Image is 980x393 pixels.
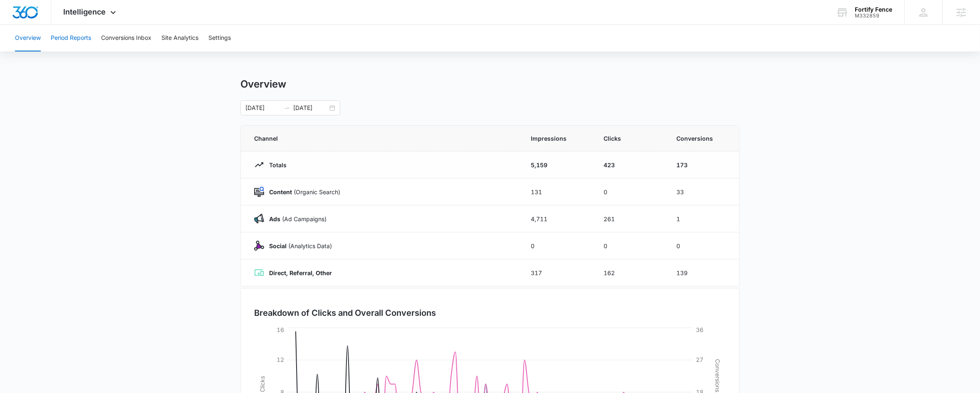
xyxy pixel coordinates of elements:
[666,151,739,178] td: 173
[259,376,266,392] tspan: Clicks
[676,134,726,143] span: Conversions
[277,356,284,363] tspan: 12
[269,188,292,195] strong: Content
[240,78,286,90] h1: Overview
[666,178,739,205] td: 33
[666,205,739,232] td: 1
[855,13,892,19] div: account id
[64,7,106,16] span: Intelligence
[254,307,436,319] h3: Breakdown of Clicks and Overall Conversions
[254,241,264,251] img: Social
[594,259,666,286] td: 162
[264,161,287,169] p: Totals
[264,242,332,250] p: (Analytics Data)
[696,326,703,333] tspan: 36
[855,6,892,13] div: account name
[101,25,151,51] button: Conversions Inbox
[594,151,666,178] td: 423
[264,188,340,196] p: (Organic Search)
[521,151,594,178] td: 5,159
[521,205,594,232] td: 4,711
[604,134,656,143] span: Clicks
[269,242,287,249] strong: Social
[254,214,264,224] img: Ads
[208,25,231,51] button: Settings
[293,103,328,112] input: End date
[283,105,290,111] span: swap-right
[161,25,198,51] button: Site Analytics
[264,215,327,223] p: (Ad Campaigns)
[714,359,721,392] tspan: Conversions
[594,232,666,259] td: 0
[269,215,280,222] strong: Ads
[531,134,584,143] span: Impressions
[594,205,666,232] td: 261
[51,25,91,51] button: Period Reports
[254,187,264,197] img: Content
[269,269,332,276] strong: Direct, Referral, Other
[666,259,739,286] td: 139
[594,178,666,205] td: 0
[15,25,41,51] button: Overview
[245,103,280,112] input: Start date
[283,105,290,111] span: to
[666,232,739,259] td: 0
[696,356,703,363] tspan: 27
[254,134,511,143] span: Channel
[521,232,594,259] td: 0
[521,178,594,205] td: 131
[277,326,284,333] tspan: 16
[521,259,594,286] td: 317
